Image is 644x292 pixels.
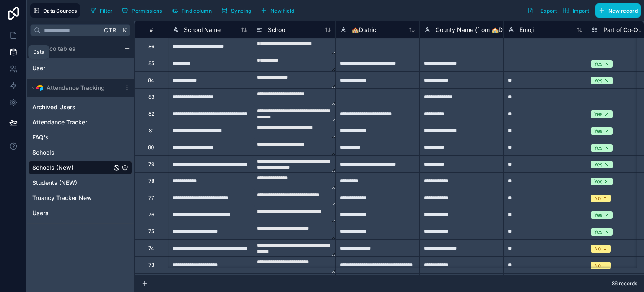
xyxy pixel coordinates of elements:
span: School Name [184,26,221,34]
button: Import [560,3,592,18]
div: 75 [148,228,154,235]
button: New record [595,3,641,18]
div: Yes [594,211,602,219]
div: 85 [148,60,154,67]
div: No [594,195,601,202]
span: Import [573,8,589,14]
span: Permissions [132,8,162,14]
a: New record [592,3,641,18]
span: Syncing [231,8,251,14]
div: Yes [594,60,602,68]
span: New field [270,8,294,14]
div: 76 [148,211,154,218]
span: Emoji [519,26,534,34]
div: Yes [594,161,602,168]
span: New record [608,8,638,14]
button: Find column [169,4,215,17]
div: 73 [148,262,154,268]
div: Yes [594,178,602,185]
button: Data Sources [30,3,80,18]
div: Data [33,49,44,55]
span: Data Sources [43,8,77,14]
span: Ctrl [103,25,120,35]
div: Yes [594,110,602,118]
div: 77 [148,195,154,201]
div: Yes [594,77,602,84]
div: No [594,245,601,253]
div: 82 [148,110,154,117]
span: 🏫District [352,26,378,34]
div: 86 [148,43,154,50]
div: Yes [594,127,602,135]
span: K [122,27,127,33]
button: Permissions [119,4,165,17]
div: 81 [149,127,154,134]
div: 84 [148,77,154,84]
div: No [594,262,601,269]
span: School [268,26,286,34]
div: Yes [594,228,602,236]
div: 83 [148,94,154,100]
div: # [141,26,161,33]
div: 78 [148,178,154,184]
button: New field [257,4,297,17]
div: 79 [148,161,154,168]
div: 74 [148,245,154,252]
span: Export [540,8,557,14]
button: Syncing [218,4,254,17]
a: Permissions [119,4,168,17]
a: Syncing [218,4,257,17]
button: Export [524,3,560,18]
button: Filter [87,4,116,17]
span: Find column [182,8,212,14]
span: Filter [100,8,113,14]
span: County Name (from 🏫District) [436,26,520,34]
div: 80 [148,144,154,151]
span: 86 records [612,280,637,287]
div: Yes [594,144,602,152]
